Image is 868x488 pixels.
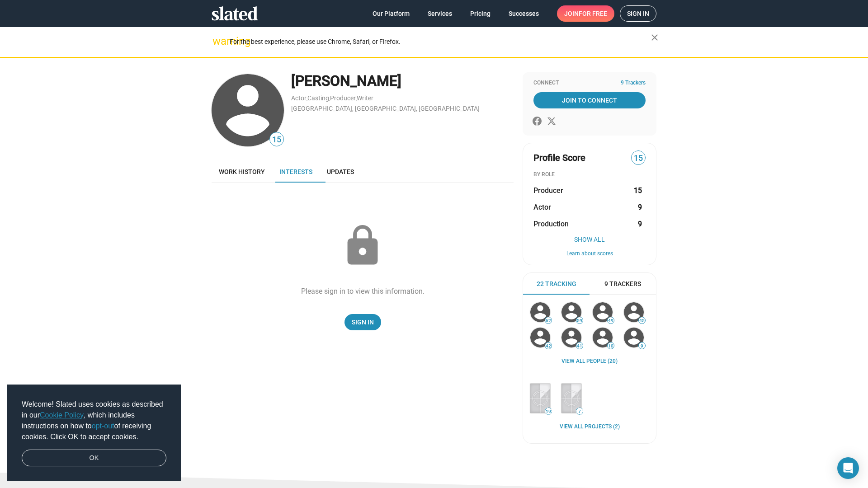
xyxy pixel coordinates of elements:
[634,186,642,195] strong: 15
[22,399,166,442] span: Welcome! Slated uses cookies as described in our , which includes instructions on how to of recei...
[327,168,354,175] span: Updates
[40,411,84,419] a: Cookie Policy
[22,450,166,467] a: dismiss cookie message
[270,134,283,146] span: 15
[279,168,312,175] span: Interests
[576,343,583,349] span: 41
[579,5,607,22] span: for free
[533,250,646,258] button: Learn about scores
[463,5,498,22] a: Pricing
[330,94,356,102] a: Producer
[533,186,563,195] span: Producer
[545,409,552,414] span: 19
[291,105,480,112] a: [GEOGRAPHIC_DATA], [GEOGRAPHIC_DATA], [GEOGRAPHIC_DATA]
[533,219,569,229] span: Production
[620,5,656,22] a: Sign in
[638,202,642,212] strong: 9
[533,80,646,87] div: Connect
[545,318,552,324] span: 62
[627,6,649,21] span: Sign in
[533,152,585,164] span: Profile Score
[621,80,646,87] span: 9 Trackers
[365,5,417,22] a: Our Platform
[340,223,385,268] mat-icon: lock
[7,385,181,481] div: cookieconsent
[272,161,320,183] a: Interests
[533,236,646,243] button: Show All
[533,171,646,178] div: BY ROLE
[509,5,539,22] span: Successes
[230,36,651,48] div: For the best experience, please use Chrome, Safari, or Firefox.
[352,314,374,330] span: Sign In
[608,343,614,349] span: 10
[212,36,223,47] mat-icon: warning
[428,5,452,22] span: Services
[561,358,618,365] a: View all People (20)
[557,5,614,22] a: Joinfor free
[92,422,114,430] a: opt-out
[649,32,660,43] mat-icon: close
[344,314,381,330] a: Sign In
[212,161,272,183] a: Work history
[535,92,644,108] span: Join To Connect
[291,71,514,91] div: [PERSON_NAME]
[604,280,641,288] span: 9 Trackers
[632,152,645,164] span: 15
[608,318,614,324] span: 49
[545,343,552,349] span: 42
[320,161,361,183] a: Updates
[420,5,459,22] a: Services
[329,96,330,101] span: ,
[837,457,859,479] div: Open Intercom Messenger
[307,94,329,102] a: Casting
[307,96,307,101] span: ,
[219,168,265,175] span: Work history
[470,5,491,22] span: Pricing
[576,409,583,414] span: 7
[638,219,642,229] strong: 9
[533,92,646,108] a: Join To Connect
[576,318,583,324] span: 59
[537,280,576,288] span: 22 Tracking
[639,318,645,324] span: 45
[301,286,425,296] div: Please sign in to view this information.
[564,5,607,22] span: Join
[533,202,551,212] span: Actor
[356,96,357,101] span: ,
[357,94,373,102] a: Writer
[639,343,645,349] span: 9
[291,94,307,102] a: Actor
[501,5,546,22] a: Successes
[373,5,410,22] span: Our Platform
[560,423,620,431] a: View all Projects (2)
